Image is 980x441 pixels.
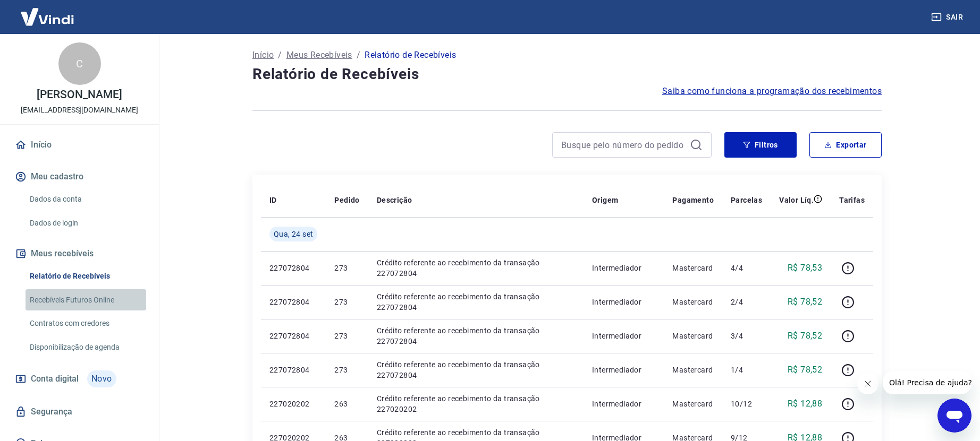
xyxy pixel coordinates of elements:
p: 10/12 [731,399,762,409]
p: Intermediador [592,399,655,409]
p: Valor Líq. [779,195,814,205]
p: R$ 78,52 [788,364,822,376]
p: Origem [592,195,618,205]
p: [PERSON_NAME] [37,89,122,100]
p: R$ 78,53 [788,262,822,274]
p: 1/4 [731,365,762,375]
h4: Relatório de Recebíveis [252,64,882,85]
span: Olá! Precisa de ajuda? [6,7,89,16]
span: Qua, 24 set [274,229,313,239]
p: Crédito referente ao recebimento da transação 227072804 [377,325,575,347]
iframe: Botão para abrir a janela de mensagens [937,399,971,433]
img: Vindi [13,1,82,33]
p: 2/4 [731,297,762,307]
p: Relatório de Recebíveis [365,49,456,62]
p: Mastercard [672,399,714,409]
p: Crédito referente ao recebimento da transação 227072804 [377,359,575,381]
div: C [58,42,101,85]
iframe: Fechar mensagem [857,373,878,394]
a: Meus Recebíveis [286,49,352,62]
p: 273 [334,331,359,341]
a: Saiba como funciona a programação dos recebimentos [662,85,882,98]
button: Meus recebíveis [13,242,146,265]
input: Busque pelo número do pedido [561,137,686,153]
p: Intermediador [592,297,655,307]
p: 273 [334,297,359,307]
p: 227072804 [269,365,317,375]
a: Início [13,133,146,157]
p: 273 [334,263,359,273]
p: 3/4 [731,331,762,341]
p: R$ 78,52 [788,296,822,308]
span: Novo [87,370,116,387]
p: Mastercard [672,263,714,273]
p: 227072804 [269,331,317,341]
p: Crédito referente ao recebimento da transação 227020202 [377,393,575,414]
p: Descrição [377,195,412,205]
p: [EMAIL_ADDRESS][DOMAIN_NAME] [21,105,138,116]
a: Dados da conta [26,188,146,210]
p: Pagamento [672,195,714,205]
a: Conta digitalNovo [13,366,146,392]
p: Mastercard [672,365,714,375]
p: R$ 12,88 [788,397,822,410]
p: Mastercard [672,297,714,307]
a: Recebíveis Futuros Online [26,289,146,311]
button: Filtros [724,132,797,158]
p: / [357,49,360,62]
button: Exportar [809,132,882,158]
p: 227020202 [269,399,317,409]
a: Dados de login [26,212,146,234]
a: Disponibilização de agenda [26,336,146,358]
p: Mastercard [672,331,714,341]
p: Parcelas [731,195,762,205]
p: Intermediador [592,263,655,273]
button: Meu cadastro [13,165,146,188]
a: Início [252,49,274,62]
a: Contratos com credores [26,313,146,334]
iframe: Mensagem da empresa [883,371,971,394]
p: 227072804 [269,263,317,273]
p: Crédito referente ao recebimento da transação 227072804 [377,257,575,279]
p: R$ 78,52 [788,330,822,342]
p: 4/4 [731,263,762,273]
p: 263 [334,399,359,409]
p: Intermediador [592,365,655,375]
p: 273 [334,365,359,375]
p: Tarifas [839,195,865,205]
p: / [278,49,282,62]
a: Segurança [13,400,146,423]
p: 227072804 [269,297,317,307]
span: Conta digital [31,371,79,386]
p: ID [269,195,277,205]
p: Crédito referente ao recebimento da transação 227072804 [377,291,575,313]
p: Pedido [334,195,359,205]
a: Relatório de Recebíveis [26,265,146,287]
button: Sair [929,7,967,27]
p: Intermediador [592,331,655,341]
